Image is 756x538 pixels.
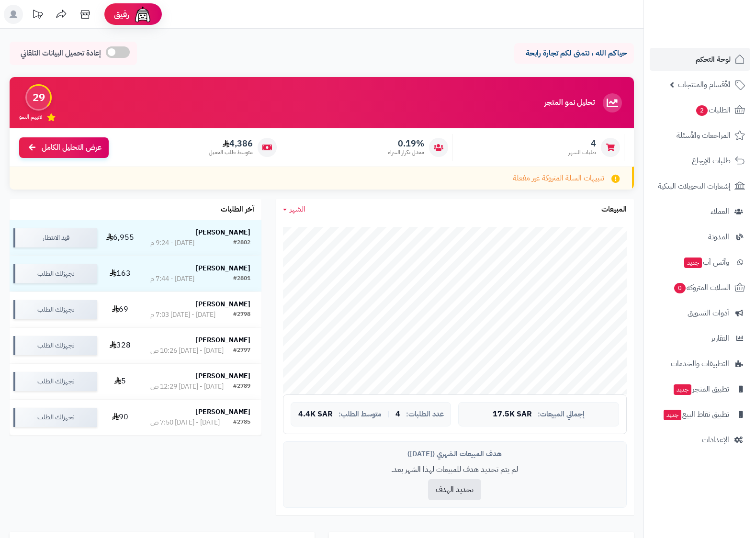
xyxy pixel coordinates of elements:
a: عرض التحليل الكامل [19,137,109,158]
strong: [PERSON_NAME] [196,299,250,309]
a: المدونة [650,225,750,248]
h3: المبيعات [601,205,627,214]
span: العملاء [711,205,729,218]
span: وآتس آب [683,256,729,269]
span: 0.19% [388,138,424,149]
span: الشهر [290,203,305,215]
a: السلات المتروكة0 [650,276,750,299]
span: إجمالي المبيعات: [538,410,585,418]
div: نجهزلك الطلب [13,408,97,427]
span: معدل تكرار الشراء [388,148,424,157]
p: لم يتم تحديد هدف للمبيعات لهذا الشهر بعد. [291,464,619,475]
span: جديد [674,384,691,395]
a: لوحة التحكم [650,48,750,71]
span: متوسط الطلب: [339,410,382,418]
div: [DATE] - [DATE] 7:50 ص [150,418,220,427]
div: قيد الانتظار [13,228,97,247]
td: 5 [101,364,139,399]
span: إعادة تحميل البيانات التلقائي [21,48,101,59]
a: الإعدادات [650,428,750,451]
h3: آخر الطلبات [221,205,254,214]
div: [DATE] - 7:44 م [150,274,194,284]
span: المدونة [708,230,729,244]
span: 4 [568,138,596,149]
div: #2789 [233,382,250,392]
div: #2798 [233,310,250,320]
div: نجهزلك الطلب [13,264,97,283]
strong: [PERSON_NAME] [196,227,250,237]
span: طلبات الإرجاع [692,154,731,168]
span: 17.5K SAR [493,410,532,419]
a: تطبيق المتجرجديد [650,378,750,401]
span: الطلبات [695,103,731,117]
a: أدوات التسويق [650,302,750,325]
div: #2797 [233,346,250,356]
span: الإعدادات [702,433,729,447]
a: الطلبات2 [650,99,750,122]
span: 2 [696,105,708,116]
span: الأقسام والمنتجات [678,78,731,91]
div: #2802 [233,238,250,248]
span: رفيق [114,9,129,20]
img: ai-face.png [133,5,152,24]
span: 0 [674,282,686,293]
div: [DATE] - 9:24 م [150,238,194,248]
div: #2801 [233,274,250,284]
span: تطبيق نقاط البيع [663,408,729,421]
a: التطبيقات والخدمات [650,352,750,375]
a: العملاء [650,200,750,223]
strong: [PERSON_NAME] [196,371,250,381]
td: 69 [101,292,139,327]
div: هدف المبيعات الشهري ([DATE]) [291,449,619,459]
span: تطبيق المتجر [673,382,729,396]
span: 4.4K SAR [298,410,333,419]
a: طلبات الإرجاع [650,149,750,172]
a: إشعارات التحويلات البنكية [650,175,750,198]
h3: تحليل نمو المتجر [544,99,595,107]
div: [DATE] - [DATE] 10:26 ص [150,346,224,356]
span: إشعارات التحويلات البنكية [658,179,731,193]
td: 6,955 [101,220,139,256]
span: جديد [684,258,702,268]
td: 328 [101,328,139,363]
a: وآتس آبجديد [650,251,750,274]
a: المراجعات والأسئلة [650,124,750,147]
span: تنبيهات السلة المتروكة غير مفعلة [513,173,604,184]
td: 90 [101,400,139,435]
span: أدوات التسويق [688,306,729,320]
span: السلات المتروكة [673,281,731,294]
div: [DATE] - [DATE] 12:29 ص [150,382,224,392]
span: تقييم النمو [19,113,42,121]
strong: [PERSON_NAME] [196,407,250,417]
div: نجهزلك الطلب [13,300,97,319]
div: #2785 [233,418,250,427]
button: تحديد الهدف [428,479,481,500]
div: نجهزلك الطلب [13,336,97,355]
span: | [387,411,390,418]
p: حياكم الله ، نتمنى لكم تجارة رابحة [521,48,627,59]
a: تطبيق نقاط البيعجديد [650,403,750,426]
span: عدد الطلبات: [406,410,444,418]
span: عرض التحليل الكامل [42,142,102,153]
div: [DATE] - [DATE] 7:03 م [150,310,215,320]
a: تحديثات المنصة [25,5,49,26]
span: المراجعات والأسئلة [677,129,731,142]
img: logo-2.png [691,7,747,27]
a: التقارير [650,327,750,350]
a: الشهر [283,204,305,215]
span: متوسط طلب العميل [209,148,253,157]
span: لوحة التحكم [696,53,731,66]
span: 4,386 [209,138,253,149]
span: 4 [395,410,400,419]
span: طلبات الشهر [568,148,596,157]
div: نجهزلك الطلب [13,372,97,391]
span: جديد [664,410,681,420]
span: التطبيقات والخدمات [671,357,729,370]
strong: [PERSON_NAME] [196,335,250,345]
td: 163 [101,256,139,291]
strong: [PERSON_NAME] [196,263,250,273]
span: التقارير [711,332,729,345]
